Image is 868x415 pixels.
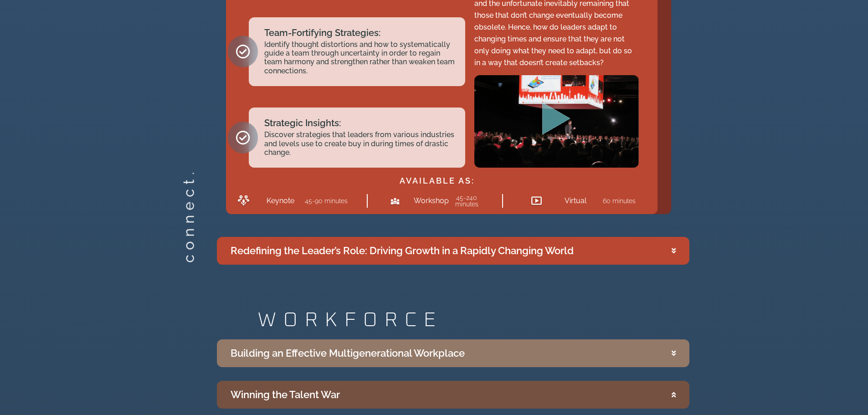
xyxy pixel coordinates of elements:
summary: Redefining the Leader’s Role: Driving Growth in a Rapidly Changing World [217,237,689,265]
h2: 45-90 minutes [305,198,348,204]
summary: Winning the Talent War [217,381,689,409]
a: 45-240 minutes [455,194,478,208]
h2: Keynote [267,197,294,205]
h2: Discover strategies that leaders from various industries and levels use to create buy in during t... [264,130,456,157]
h2: Strategic Insights: [264,118,456,128]
h2: connect. [181,247,196,262]
h2: Workshop [414,197,440,205]
h2: Team-Fortifying Strategies: [264,28,456,37]
h2: Identify thought distortions and how to systematically guide a team through uncertainty in order ... [264,40,456,75]
h2: AVAILABLE AS: [231,177,644,185]
div: Winning the Talent War [231,387,340,402]
summary: Building an Effective Multigenerational Workplace [217,339,689,367]
h2: WORKFORCE [258,310,689,330]
div: Play Video [538,102,575,141]
h2: 60 minutes [603,198,636,204]
div: Building an Effective Multigenerational Workplace [231,346,465,361]
h2: Virtual [565,197,586,205]
div: Redefining the Leader’s Role: Driving Growth in a Rapidly Changing World [231,243,574,258]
